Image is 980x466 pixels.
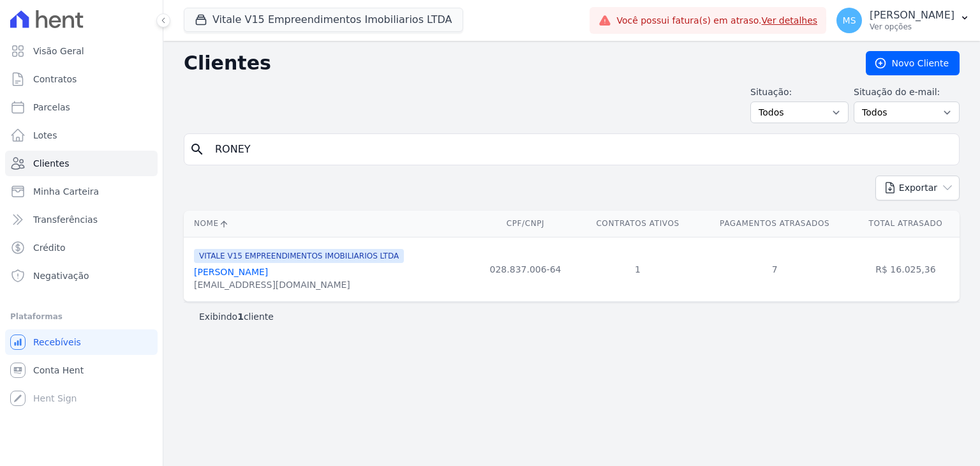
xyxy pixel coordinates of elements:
a: Contratos [5,66,158,92]
td: 1 [578,237,698,301]
a: Lotes [5,123,158,148]
span: Clientes [33,157,69,170]
a: Negativação [5,263,158,289]
p: Ver opções [870,22,954,32]
a: Ver detalhes [762,15,818,26]
a: Parcelas [5,94,158,120]
div: Plataformas [10,309,152,324]
span: Conta Hent [33,364,84,377]
th: Contratos Ativos [578,211,698,237]
a: Crédito [5,235,158,260]
h2: Clientes [184,52,845,75]
th: Nome [184,211,473,237]
td: 028.837.006-64 [473,237,577,301]
a: Novo Cliente [866,51,960,75]
td: 7 [697,237,852,301]
a: [PERSON_NAME] [194,267,268,277]
b: 1 [237,312,244,322]
span: Parcelas [33,101,70,114]
span: Visão Geral [33,45,84,57]
a: Minha Carteira [5,179,158,204]
label: Situação: [750,86,849,99]
i: search [189,142,205,157]
span: Recebíveis [33,336,81,349]
td: R$ 16.025,36 [852,237,960,301]
p: [PERSON_NAME] [870,9,954,22]
span: Contratos [33,73,77,86]
input: Buscar por nome, CPF ou e-mail [207,137,954,162]
button: Exportar [875,176,960,200]
a: Recebíveis [5,329,158,355]
a: Conta Hent [5,357,158,383]
span: MS [843,16,856,25]
button: Vitale V15 Empreendimentos Imobiliarios LTDA [184,8,463,32]
span: Você possui fatura(s) em atraso. [616,14,817,27]
th: Pagamentos Atrasados [697,211,852,237]
span: VITALE V15 EMPREENDIMENTOS IMOBILIARIOS LTDA [194,249,404,263]
th: CPF/CNPJ [473,211,577,237]
p: Exibindo cliente [199,310,274,323]
th: Total Atrasado [852,211,960,237]
button: MS [PERSON_NAME] Ver opções [826,3,980,38]
label: Situação do e-mail: [854,86,960,99]
span: Lotes [33,129,57,142]
span: Minha Carteira [33,185,99,198]
a: Transferências [5,207,158,232]
span: Negativação [33,269,89,282]
a: Clientes [5,151,158,176]
span: Transferências [33,213,98,226]
span: Crédito [33,241,66,254]
div: [EMAIL_ADDRESS][DOMAIN_NAME] [194,278,404,291]
a: Visão Geral [5,38,158,64]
